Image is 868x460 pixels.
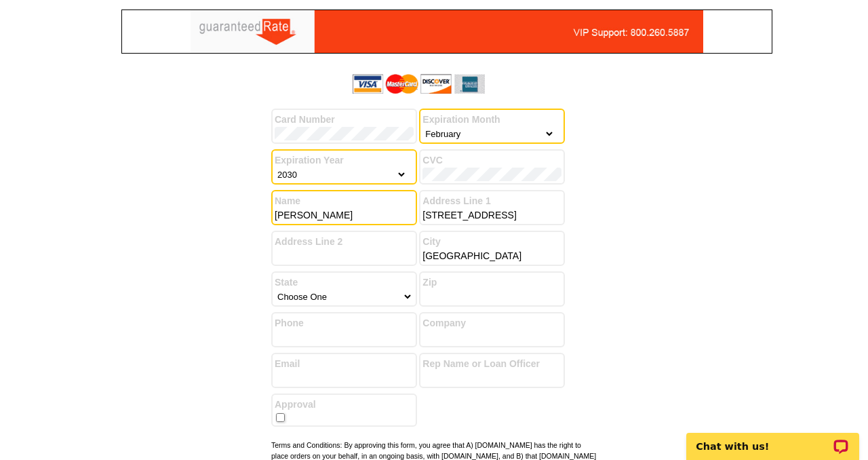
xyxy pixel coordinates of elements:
[677,417,868,460] iframe: LiveChat chat widget
[353,74,485,94] img: acceptedCards.gif
[422,194,561,208] label: Address Line 1
[275,153,414,168] label: Expiration Year
[422,235,561,249] label: City
[422,113,561,127] label: Expiration Month
[422,316,561,330] label: Company
[275,235,414,249] label: Address Line 2
[275,113,414,127] label: Card Number
[275,357,414,371] label: Email
[422,153,561,168] label: CVC
[275,398,414,412] label: Approval
[275,316,414,330] label: Phone
[275,194,414,208] label: Name
[422,275,561,290] label: Zip
[422,357,561,371] label: Rep Name or Loan Officer
[275,275,414,290] label: State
